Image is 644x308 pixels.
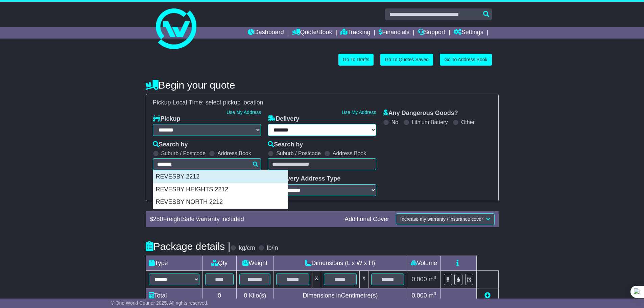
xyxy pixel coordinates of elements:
[383,110,458,117] label: Any Dangerous Goods?
[153,170,288,183] div: REVESBY 2212
[202,256,237,270] td: Qty
[292,27,332,39] a: Quote/Book
[237,256,273,270] td: Weight
[273,288,407,303] td: Dimensions in Centimetre(s)
[153,183,288,196] div: REVESBY HEIGHTS 2212
[434,275,436,280] sup: 3
[440,54,492,66] a: Go To Address Book
[333,150,366,157] label: Address Book
[396,213,494,225] button: Increase my warranty / insurance cover
[146,256,202,270] td: Type
[407,256,441,270] td: Volume
[273,256,407,270] td: Dimensions (L x W x H)
[418,27,445,39] a: Support
[312,270,321,288] td: x
[276,150,321,157] label: Suburb / Postcode
[412,292,427,299] span: 0.000
[268,115,299,123] label: Delivery
[153,196,288,209] div: REVESBY NORTH 2212
[267,244,278,252] label: lb/in
[268,141,303,148] label: Search by
[342,110,376,115] a: Use My Address
[237,288,273,303] td: Kilo(s)
[340,27,370,39] a: Tracking
[412,119,448,125] label: Lithium Battery
[360,270,368,288] td: x
[379,27,409,39] a: Financials
[338,54,374,66] a: Go To Drafts
[461,119,475,125] label: Other
[146,216,341,223] div: $ FreightSafe warranty included
[111,300,209,306] span: © One World Courier 2025. All rights reserved.
[400,216,483,222] span: Increase my warranty / insurance cover
[248,27,284,39] a: Dashboard
[434,291,436,296] sup: 3
[380,54,433,66] a: Go To Quotes Saved
[239,244,255,252] label: kg/cm
[412,276,427,283] span: 0.000
[153,216,163,222] span: 250
[226,110,261,115] a: Use My Address
[244,292,247,299] span: 0
[206,99,263,106] span: select pickup location
[391,119,398,125] label: No
[161,150,206,157] label: Suburb / Postcode
[429,276,436,283] span: m
[429,292,436,299] span: m
[268,175,340,183] label: Delivery Address Type
[484,292,491,299] a: Add new item
[146,288,202,303] td: Total
[153,115,181,123] label: Pickup
[217,150,251,157] label: Address Book
[146,241,231,252] h4: Package details |
[454,27,483,39] a: Settings
[341,216,392,223] div: Additional Cover
[153,141,188,148] label: Search by
[202,288,237,303] td: 0
[146,79,499,91] h4: Begin your quote
[149,99,495,106] div: Pickup Local Time:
